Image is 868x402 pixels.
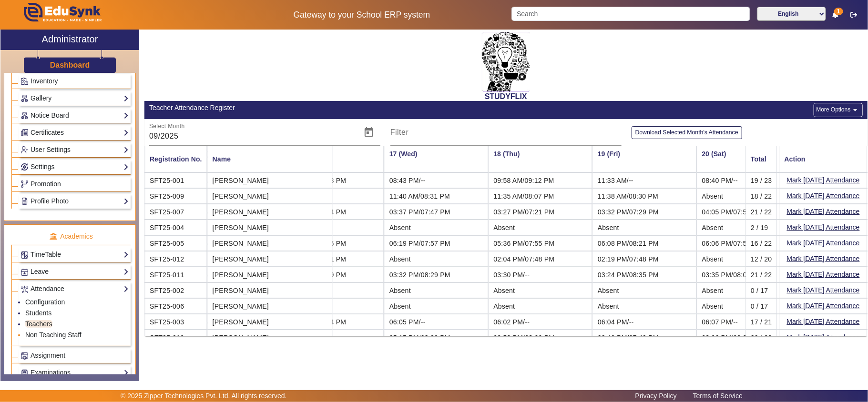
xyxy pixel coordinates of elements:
span: 02:19 PM/07:48 PM [597,255,658,263]
a: Administrator [0,30,139,50]
mat-cell: [PERSON_NAME] [207,330,333,345]
span: Absent [702,255,723,263]
p: © 2025 Zipper Technologies Pvt. Ltd. All rights reserved. [121,391,287,401]
th: 19 (Fri) [592,146,696,172]
a: Assignment [20,350,129,361]
th: 17 (Wed) [384,146,488,172]
mat-cell: SFT25-003 [144,314,207,330]
span: 04:05 PM/07:59 PM [702,208,763,216]
span: 06:04 PM/-- [597,318,633,326]
span: Absent [389,287,410,294]
mat-cell: 21 / 22 [745,267,777,282]
input: Search [511,7,750,21]
mat-cell: 18 / 22 [745,188,777,204]
mat-cell: [PERSON_NAME] [207,314,333,330]
a: Privacy Policy [631,390,682,402]
th: 18 (Thu) [488,146,592,172]
mat-cell: [PERSON_NAME] [207,251,333,267]
span: 03:32 PM/08:29 PM [389,271,450,279]
span: 03:06 PM/08:32 PM [702,334,763,342]
mat-cell: SFT25-006 [144,298,207,314]
span: 06:07 PM/-- [702,318,738,326]
mat-header-cell: Name [207,146,333,172]
a: Dashboard [50,60,91,70]
div: Teacher Attendance Register [149,103,501,113]
span: 06:19 PM/07:57 PM [389,240,450,247]
mat-cell: SFT25-009 [144,188,207,204]
h2: Administrator [42,33,98,45]
span: 06:05 PM/-- [389,318,425,326]
span: Absent [702,287,723,294]
h3: Dashboard [50,60,90,70]
mat-cell: SFT25-004 [144,220,207,235]
img: Inventory.png [21,78,28,85]
h5: Gateway to your School ERP system [222,10,501,20]
mat-cell: SFT25-002 [144,282,207,298]
mat-cell: SFT25-001 [144,172,207,188]
mat-cell: SFT25-005 [144,235,207,251]
mat-cell: 16 / 22 [745,235,777,251]
button: Open calendar [357,121,380,144]
span: 11:40 AM/08:31 PM [389,192,449,200]
mat-label: Filter [390,128,409,136]
span: Absent [389,224,410,231]
mat-cell: SFT25-007 [144,204,207,220]
span: Absent [389,302,410,310]
img: academic.png [49,232,58,241]
button: Mark [DATE] Attendance [786,316,861,328]
span: 11:33 AM/-- [597,177,633,184]
mat-header-cell: Action [779,146,868,172]
span: 06:02 PM/-- [493,318,530,326]
h2: STUDYFLIX [144,92,868,101]
span: Absent [597,287,619,294]
span: 03:37 PM/07:47 PM [389,208,450,216]
span: 02:04 PM/07:48 PM [493,255,554,263]
span: Absent [389,255,410,263]
mat-cell: [PERSON_NAME] [207,172,333,188]
span: Absent [493,287,515,294]
button: Mark [DATE] Attendance [786,206,861,218]
a: Students [25,309,51,317]
mat-cell: SFT25-011 [144,267,207,282]
mat-cell: [PERSON_NAME] [207,188,333,204]
button: Mark [DATE] Attendance [786,332,861,343]
a: Inventory [20,76,129,87]
mat-icon: arrow_drop_down [851,105,860,115]
th: 20 (Sat) [696,146,801,172]
a: Promotion [20,179,129,190]
a: Configuration [25,298,65,306]
img: Branchoperations.png [21,181,28,188]
img: 2da83ddf-6089-4dce-a9e2-416746467bdd [482,32,530,92]
mat-header-cell: Total [745,146,777,172]
span: Absent [702,224,723,231]
mat-cell: SFT25-012 [144,251,207,267]
mat-cell: SFT25-010 [144,330,207,345]
span: 03:27 PM/07:21 PM [493,208,554,216]
span: 11:38 AM/08:30 PM [597,192,658,200]
span: 08:40 PM/-- [702,177,738,184]
mat-cell: 17 / 21 [745,314,777,330]
span: Absent [493,302,515,310]
span: Inventory [31,77,58,85]
mat-cell: [PERSON_NAME] [207,235,333,251]
mat-cell: 0 / 17 [745,282,777,298]
button: Mark [DATE] Attendance [786,237,861,249]
a: Teachers [25,320,52,328]
span: 11:35 AM/08:07 PM [493,192,554,200]
p: Academics [11,231,131,241]
span: 1 [834,8,843,15]
span: Absent [702,302,723,310]
span: Absent [702,192,723,200]
button: Mark [DATE] Attendance [786,284,861,296]
span: 02:40 PM/07:49 PM [597,334,658,342]
img: Assignments.png [21,352,28,360]
mat-cell: 0 / 17 [745,298,777,314]
span: 03:24 PM/08:35 PM [597,271,658,279]
span: 03:30 PM/-- [493,271,530,279]
button: More Options [814,103,862,117]
span: 06:08 PM/08:21 PM [597,240,658,247]
mat-cell: [PERSON_NAME] [207,267,333,282]
mat-cell: 12 / 20 [745,251,777,267]
a: Non Teaching Staff [25,331,82,339]
button: Mark [DATE] Attendance [786,174,861,186]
